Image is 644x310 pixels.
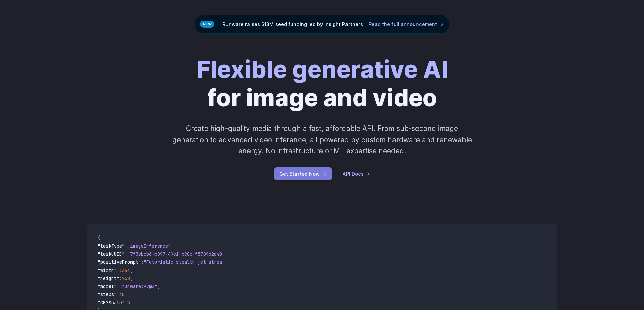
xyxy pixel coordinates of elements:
[130,275,133,281] span: ,
[274,167,332,180] a: Get Started Now
[125,243,127,249] span: :
[141,259,144,265] span: :
[343,170,371,178] a: API Docs
[117,283,119,289] span: :
[171,123,473,157] p: Create high-quality media through a fast, affordable API. From sub-second image generation to adv...
[98,291,117,298] span: "steps"
[98,259,141,265] span: "positivePrompt"
[119,275,122,281] span: :
[117,291,119,298] span: :
[117,267,119,273] span: :
[119,267,130,273] span: 1344
[368,20,444,28] a: Read the full announcement
[125,251,127,257] span: :
[196,55,448,112] h1: for image and video
[144,259,390,265] span: "Futuristic stealth jet streaking through a neon-lit cityscape with glowing purple exhaust"
[98,300,125,306] span: "CFGScale"
[130,267,133,273] span: ,
[98,267,117,273] span: "width"
[127,251,230,257] span: "7f3ebcb6-b897-49e1-b98c-f5789d2d40d7"
[194,15,450,34] div: Runware raises $13M seed funding led by Insight Partners
[119,291,125,298] span: 40
[125,300,127,306] span: :
[98,251,125,257] span: "taskUUID"
[119,283,157,289] span: "runware:97@2"
[98,243,125,249] span: "taskType"
[98,283,117,289] span: "model"
[127,300,130,306] span: 5
[98,275,119,281] span: "height"
[127,243,171,249] span: "imageInference"
[122,275,130,281] span: 768
[157,283,160,289] span: ,
[125,291,127,298] span: ,
[98,235,100,241] span: {
[196,55,448,84] strong: Flexible generative AI
[171,243,173,249] span: ,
